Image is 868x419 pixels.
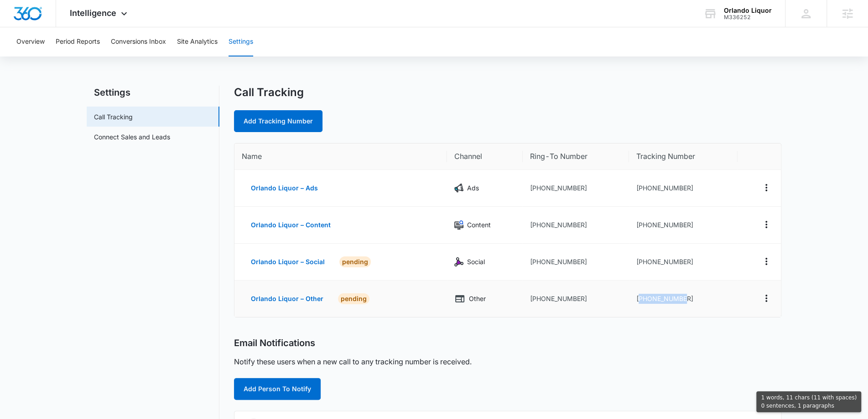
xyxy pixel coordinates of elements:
[467,183,479,193] p: Ads
[234,378,321,400] button: Add Person To Notify
[454,257,463,266] img: Social
[759,291,774,306] button: Actions
[94,132,170,142] a: Connect Sales and Leads
[234,337,315,349] h2: Email Notifications
[523,281,629,317] td: [PHONE_NUMBER]
[759,217,774,232] button: Actions
[70,8,116,18] span: Intelligence
[234,143,447,170] th: Name
[229,27,253,56] button: Settings
[177,27,218,56] button: Site Analytics
[94,112,133,122] a: Call Tracking
[242,177,327,199] button: Orlando Liquor – Ads
[629,244,738,281] td: [PHONE_NUMBER]
[523,143,629,170] th: Ring-To Number
[629,170,738,207] td: [PHONE_NUMBER]
[242,251,334,273] button: Orlando Liquor – Social
[16,27,45,56] button: Overview
[242,288,333,310] button: Orlando Liquor – Other
[454,184,463,193] img: Ads
[234,356,472,367] p: Notify these users when a new call to any tracking number is received.
[759,254,774,269] button: Actions
[469,294,486,304] p: Other
[523,170,629,207] td: [PHONE_NUMBER]
[467,220,491,230] p: Content
[339,256,371,267] div: PENDING
[629,281,738,317] td: [PHONE_NUMBER]
[724,7,772,14] div: account name
[338,293,369,304] div: PENDING
[523,244,629,281] td: [PHONE_NUMBER]
[759,180,774,195] button: Actions
[242,214,340,236] button: Orlando Liquor – Content
[629,207,738,244] td: [PHONE_NUMBER]
[724,14,772,20] div: account id
[454,220,463,230] img: Content
[523,207,629,244] td: [PHONE_NUMBER]
[111,27,166,56] button: Conversions Inbox
[234,86,304,99] h1: Call Tracking
[447,143,523,170] th: Channel
[87,86,219,99] h2: Settings
[234,110,322,132] a: Add Tracking Number
[56,27,100,56] button: Period Reports
[467,257,485,267] p: Social
[629,143,738,170] th: Tracking Number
